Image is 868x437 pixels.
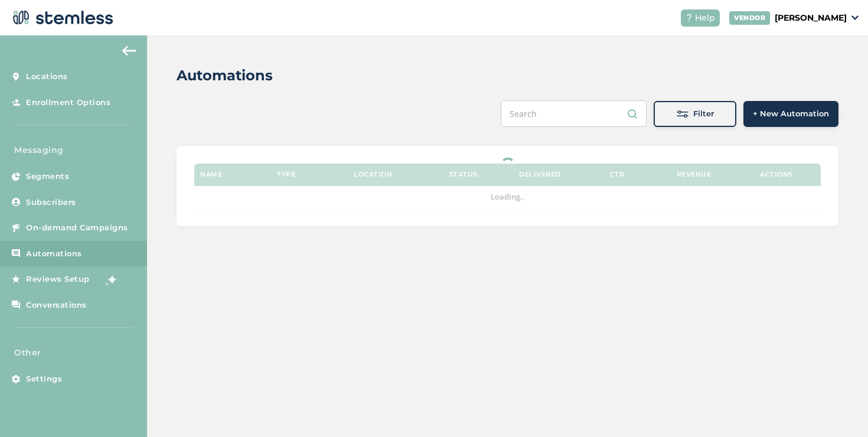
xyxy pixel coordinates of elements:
[122,46,136,56] img: icon-arrow-back-accent-c549486e.svg
[693,108,714,120] span: Filter
[851,15,859,20] img: icon_down-arrow-small-66adaf34.svg
[501,100,647,127] input: Search
[695,12,715,24] span: Help
[177,65,273,86] h2: Automations
[99,268,122,291] img: glitter-stars-b7820f95.gif
[26,171,69,182] span: Segments
[686,14,693,21] img: icon-help-white-03924b79.svg
[26,197,76,208] span: Subscribers
[26,71,68,83] span: Locations
[743,101,838,127] button: + New Automation
[654,101,736,127] button: Filter
[9,6,113,30] img: logo-dark-0685b13c.svg
[775,12,847,24] p: [PERSON_NAME]
[26,273,90,285] span: Reviews Setup
[753,108,829,120] span: + New Automation
[26,222,128,234] span: On-demand Campaigns
[729,11,770,25] div: VENDOR
[26,248,82,260] span: Automations
[26,373,62,385] span: Settings
[26,299,87,311] span: Conversations
[809,380,868,437] iframe: Chat Widget
[26,97,110,109] span: Enrollment Options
